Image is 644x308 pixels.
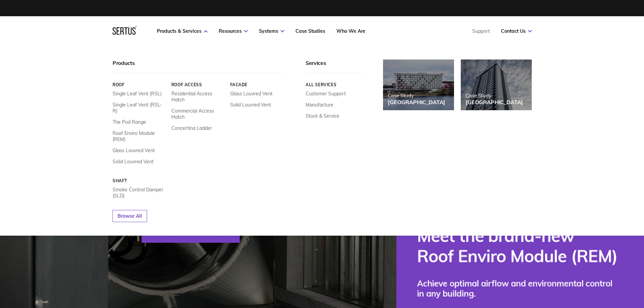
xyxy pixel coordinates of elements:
[230,91,272,97] a: Glass Louvred Vent
[472,28,490,34] a: Support
[113,130,166,142] a: Roof Enviro Module (REM)
[306,91,346,97] a: Customer Support
[171,82,225,87] a: Roof Access
[501,28,532,34] a: Contact Us
[336,28,365,34] a: Who We Are
[383,60,454,110] a: Case Study[GEOGRAPHIC_DATA]
[306,60,363,73] div: Services
[113,147,155,153] a: Glass Louvred Vent
[388,99,445,105] div: [GEOGRAPHIC_DATA]
[306,102,333,108] a: Manufacture
[230,82,284,87] a: Facade
[306,82,363,87] a: All services
[113,91,162,97] a: Single Leaf Vent (RSL)
[388,92,445,99] div: Case Study
[113,178,166,183] a: Shaft
[113,82,166,87] a: Roof
[113,210,147,222] a: Browse All
[171,91,225,103] a: Residential Access Hatch
[461,60,532,110] a: Case Study[GEOGRAPHIC_DATA]
[295,28,325,34] a: Case Studies
[157,28,208,34] a: Products & Services
[466,99,523,105] div: [GEOGRAPHIC_DATA]
[113,102,166,114] a: Single Leaf Vent (RSL-R)
[113,119,146,125] a: The Pod Range
[219,28,248,34] a: Resources
[306,113,339,119] a: Stock & Service
[466,92,523,99] div: Case Study
[113,60,284,73] div: Products
[259,28,284,34] a: Systems
[113,159,153,165] a: Solid Louvred Vent
[171,125,212,131] a: Concertina Ladder
[113,187,166,199] a: Smoke Control Damper (SLD)
[230,102,271,108] a: Solid Louvred Vent
[171,108,225,120] a: Commercial Access Hatch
